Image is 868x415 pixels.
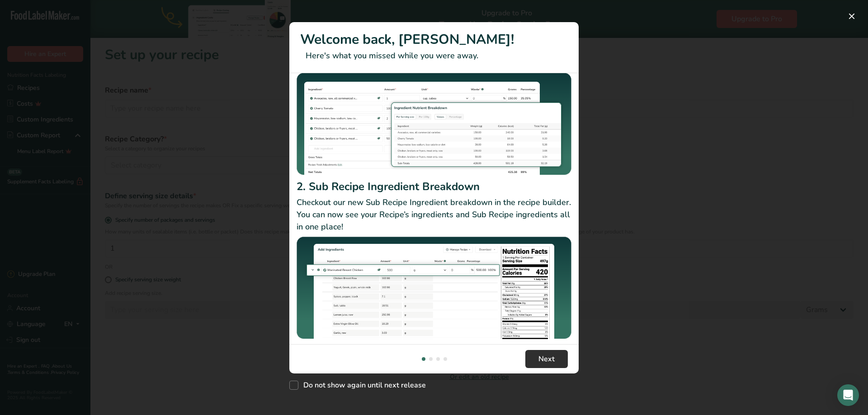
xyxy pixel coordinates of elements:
[300,50,568,62] p: Here's what you missed while you were away.
[525,350,568,368] button: Next
[297,237,571,339] img: Sub Recipe Ingredient Breakdown
[297,178,571,195] h2: 2. Sub Recipe Ingredient Breakdown
[538,354,555,364] span: Next
[298,381,426,390] span: Do not show again until next release
[300,29,568,50] h1: Welcome back, [PERSON_NAME]!
[297,196,571,233] p: Checkout our new Sub Recipe Ingredient breakdown in the recipe builder. You can now see your Reci...
[837,384,859,406] div: Open Intercom Messenger
[297,73,571,175] img: Duplicate Ingredients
